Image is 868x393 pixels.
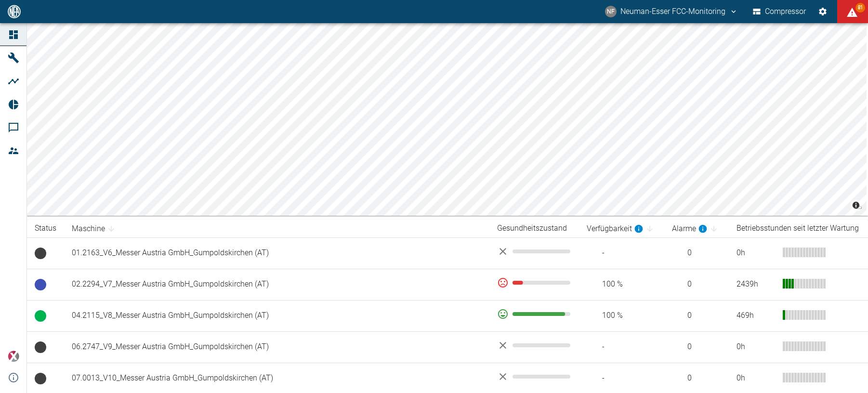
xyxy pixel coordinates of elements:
[587,248,657,259] span: -
[587,373,657,384] span: -
[736,310,775,321] div: 469 h
[587,310,657,321] span: 100 %
[497,371,571,382] div: No data
[497,277,571,288] div: 18 %
[751,3,808,20] button: Compressor
[8,351,19,362] img: Xplore Logo
[672,310,721,321] span: 0
[736,341,775,353] div: 0 h
[736,279,775,290] div: 2439 h
[497,340,571,351] div: No data
[587,279,657,290] span: 100 %
[672,279,721,290] span: 0
[72,223,118,235] span: Maschine
[672,248,721,259] span: 0
[587,341,657,353] span: -
[35,248,46,259] span: Keine Daten
[35,279,46,290] span: Betriebsbereit
[672,223,708,235] div: berechnet für die letzten 7 Tage
[736,373,775,384] div: 0 h
[7,5,22,18] img: logo
[27,23,867,216] canvas: Map
[605,6,617,17] div: NF
[497,246,571,257] div: No data
[814,3,831,20] button: Einstellungen
[64,237,489,269] td: 01.2163_V6_Messer Austria GmbH_Gumpoldskirchen (AT)
[35,373,46,384] span: Keine Daten
[729,220,868,237] th: Betriebsstunden seit letzter Wartung
[35,310,46,322] span: Betrieb
[587,223,644,235] div: berechnet für die letzten 7 Tage
[855,3,865,13] span: 81
[497,308,571,320] div: 91 %
[64,331,489,363] td: 06.2747_V9_Messer Austria GmbH_Gumpoldskirchen (AT)
[64,300,489,331] td: 04.2115_V8_Messer Austria GmbH_Gumpoldskirchen (AT)
[672,373,721,384] span: 0
[27,220,64,237] th: Status
[604,3,739,20] button: fcc-monitoring@neuman-esser.com
[736,248,775,259] div: 0 h
[489,220,579,237] th: Gesundheitszustand
[64,269,489,300] td: 02.2294_V7_Messer Austria GmbH_Gumpoldskirchen (AT)
[35,341,46,353] span: Keine Daten
[672,341,721,353] span: 0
